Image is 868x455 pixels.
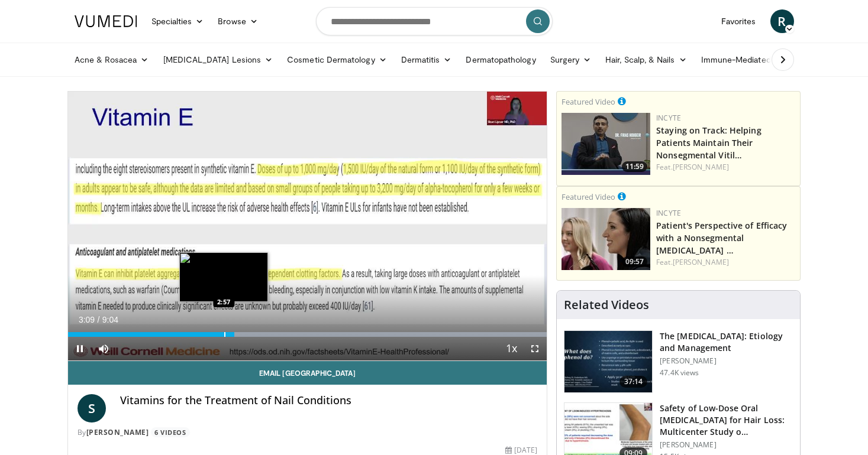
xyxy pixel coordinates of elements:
a: Favorites [714,9,763,33]
h3: Safety of Low-Dose Oral [MEDICAL_DATA] for Hair Loss: Multicenter Study o… [660,402,793,438]
a: Browse [211,9,265,33]
a: 6 Videos [151,427,190,437]
span: 37:14 [619,376,648,388]
a: Patient's Perspective of Efficacy with a Nonsegmental [MEDICAL_DATA] … [656,220,787,256]
p: [PERSON_NAME] [660,356,793,366]
a: [PERSON_NAME] [86,427,149,437]
button: Fullscreen [523,337,547,360]
p: 47.4K views [660,368,699,378]
a: S [78,394,106,422]
div: Feat. [656,257,795,268]
video-js: Video Player [68,92,547,361]
a: Hair, Scalp, & Nails [598,48,693,71]
a: R [770,9,794,33]
a: Incyte [656,113,681,123]
span: 3:09 [79,315,95,324]
a: Surgery [543,48,599,71]
a: Incyte [656,208,681,218]
a: Specialties [144,9,211,33]
img: fe0751a3-754b-4fa7-bfe3-852521745b57.png.150x105_q85_crop-smart_upscale.jpg [562,113,650,175]
p: [PERSON_NAME] [660,440,793,450]
h4: Related Videos [564,298,649,312]
a: Immune-Mediated [694,48,790,71]
a: Staying on Track: Helping Patients Maintain Their Nonsegmental Vitil… [656,125,761,161]
a: Dermatitis [394,48,459,71]
button: Mute [92,337,115,360]
span: / [98,315,100,324]
input: Search topics, interventions [316,7,553,35]
a: 37:14 The [MEDICAL_DATA]: Etiology and Management [PERSON_NAME] 47.4K views [564,330,793,393]
a: Acne & Rosacea [67,48,156,71]
small: Featured Video [562,191,615,202]
img: VuMedi Logo [75,15,137,27]
img: 2c48d197-61e9-423b-8908-6c4d7e1deb64.png.150x105_q85_crop-smart_upscale.jpg [562,208,650,270]
span: 9:04 [102,315,118,324]
a: 09:57 [562,208,650,270]
button: Playback Rate [499,337,523,360]
a: [MEDICAL_DATA] Lesions [156,48,280,71]
div: Progress Bar [68,332,547,337]
div: Feat. [656,162,795,173]
img: c5af237d-e68a-4dd3-8521-77b3daf9ece4.150x105_q85_crop-smart_upscale.jpg [564,331,652,392]
a: [PERSON_NAME] [673,257,729,267]
a: [PERSON_NAME] [673,162,729,172]
a: Dermatopathology [459,48,543,71]
div: By [78,427,538,438]
span: 09:57 [622,256,647,267]
a: Cosmetic Dermatology [280,48,393,71]
span: 11:59 [622,161,647,172]
img: image.jpeg [179,252,268,302]
a: 11:59 [562,113,650,175]
button: Pause [68,337,92,360]
small: Featured Video [562,96,615,107]
a: Email [GEOGRAPHIC_DATA] [68,361,547,385]
h4: Vitamins for the Treatment of Nail Conditions [120,394,538,407]
h3: The [MEDICAL_DATA]: Etiology and Management [660,330,793,354]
